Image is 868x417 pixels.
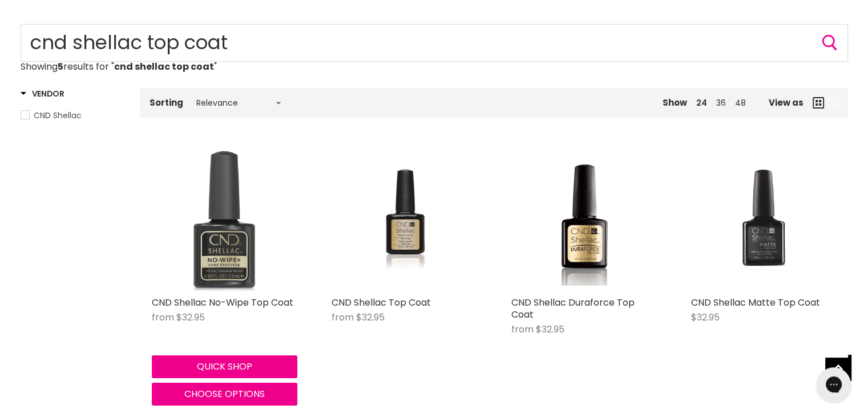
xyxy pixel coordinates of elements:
[511,323,534,336] span: from
[152,145,297,291] img: CND Shellac No-Wipe Top Coat
[511,145,657,291] a: CND Shellac Duraforce Top Coat
[332,296,431,309] a: CND Shellac Top Coat
[176,311,205,324] span: $32.95
[152,383,297,406] button: Choose options
[663,97,687,109] span: Show
[811,363,857,406] iframe: Gorgias live chat messenger
[356,145,452,291] img: CND Shellac Top Coat
[21,24,848,62] form: Product
[184,387,265,400] span: Choose options
[769,98,804,107] span: View as
[715,145,812,291] img: CND Shellac Matte Top Coat
[332,145,477,291] a: CND Shellac Top Coat
[21,88,64,99] h3: Vendor
[152,355,297,378] button: Quick shop
[332,311,354,324] span: from
[691,145,837,291] a: CND Shellac Matte Top Coat
[152,311,174,324] span: from
[21,109,126,122] a: CND Shellac
[34,110,82,121] span: CND Shellac
[735,97,746,109] a: 48
[716,97,726,109] a: 36
[152,296,293,309] a: CND Shellac No-Wipe Top Coat
[21,24,848,62] input: Search
[821,34,839,52] button: Search
[691,296,820,309] a: CND Shellac Matte Top Coat
[114,60,214,73] strong: cnd shellac top coat
[356,311,385,324] span: $32.95
[691,311,720,324] span: $32.95
[535,145,632,291] img: CND Shellac Duraforce Top Coat
[511,296,635,321] a: CND Shellac Duraforce Top Coat
[150,98,183,107] label: Sorting
[58,60,63,73] strong: 5
[536,323,564,336] span: $32.95
[21,62,848,72] p: Showing results for " "
[696,97,707,109] a: 24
